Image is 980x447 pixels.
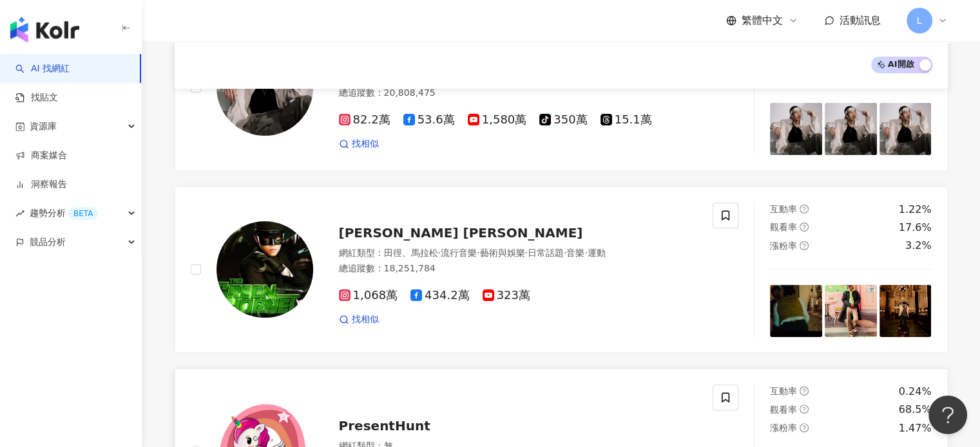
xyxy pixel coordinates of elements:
span: 活動訊息 [840,14,881,26]
span: 1,580萬 [468,113,527,127]
span: question-circle [800,405,809,414]
div: 0.24% [899,385,932,399]
span: 流行音樂 [441,248,477,258]
iframe: Help Scout Beacon - Open [928,396,967,434]
span: · [584,248,587,258]
span: PresentHunt [339,418,430,433]
a: KOL Avatar[PERSON_NAME] [PERSON_NAME]網紅類型：田徑、馬拉松·流行音樂·藝術與娛樂·日常話題·音樂·運動總追蹤數：18,251,7841,068萬434.2萬... [175,187,948,353]
a: 找貼文 [15,91,58,104]
img: post-image [879,285,932,337]
span: 323萬 [483,289,530,302]
span: 日常話題 [528,248,564,258]
span: 資源庫 [30,112,57,141]
span: 觀看率 [770,222,797,232]
span: 趨勢分析 [30,199,98,228]
img: logo [10,17,79,42]
a: 找相似 [339,138,379,151]
span: [PERSON_NAME] [PERSON_NAME] [339,225,583,241]
span: 350萬 [539,113,587,127]
img: post-image [770,103,822,155]
a: KOL Avatar吳奇軒Wu Hsuan奇軒Trickingtricking_wu網紅類型：藝術與娛樂·日常話題·教育與學習·運動總追蹤數：20,808,47582.2萬53.6萬1,580萬... [175,5,948,171]
span: 15.1萬 [600,113,652,127]
div: 總追蹤數 ： 18,251,784 [339,262,698,275]
a: 洞察報告 [15,178,67,191]
span: question-circle [800,223,809,232]
span: 1,068萬 [339,289,398,302]
div: 3.2% [905,239,932,253]
img: KOL Avatar [216,221,313,318]
span: 田徑、馬拉松 [384,248,438,258]
span: 434.2萬 [410,289,470,302]
div: 總追蹤數 ： 20,808,475 [339,87,698,100]
span: 音樂 [566,248,584,258]
span: 互動率 [770,386,797,396]
span: 競品分析 [30,228,66,257]
span: question-circle [800,241,809,250]
span: · [438,248,441,258]
span: question-circle [800,205,809,214]
span: 漲粉率 [770,423,797,433]
span: 觀看率 [770,405,797,415]
span: question-circle [800,387,809,396]
div: 1.22% [899,203,932,217]
span: · [477,248,479,258]
span: 運動 [588,248,606,258]
div: 1.47% [899,421,932,435]
div: 網紅類型 ： [339,247,698,260]
span: · [564,248,566,258]
span: 藝術與娛樂 [479,248,524,258]
span: 82.2萬 [339,113,390,127]
span: question-circle [800,423,809,432]
img: post-image [770,285,822,337]
img: post-image [879,103,932,155]
a: searchAI 找網紅 [15,62,70,75]
span: 53.6萬 [403,113,455,127]
span: rise [15,209,24,218]
span: 繁體中文 [742,14,783,28]
span: 漲粉率 [770,241,797,251]
div: 17.6% [899,221,932,235]
span: L [917,14,922,28]
span: 找相似 [352,138,379,151]
span: 互動率 [770,204,797,214]
a: 找相似 [339,313,379,326]
span: 找相似 [352,313,379,326]
div: BETA [68,207,98,220]
a: 商案媒合 [15,149,67,162]
div: 68.5% [899,403,932,417]
img: post-image [825,285,877,337]
span: · [524,248,527,258]
img: post-image [825,103,877,155]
